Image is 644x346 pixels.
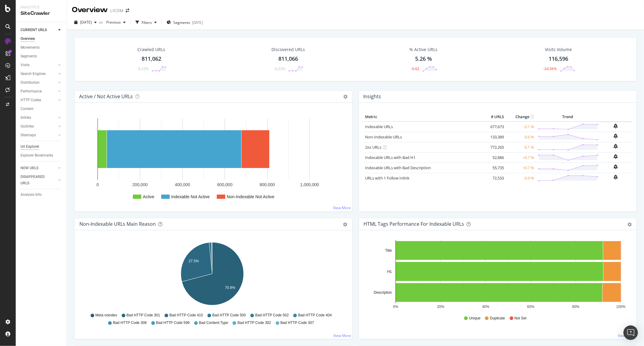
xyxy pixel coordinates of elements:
a: Visits [21,62,56,68]
td: 55,735 [481,163,505,173]
text: 80% [572,305,579,309]
div: Non-Indexable URLs Main Reason [79,221,156,227]
a: Movements [21,44,62,51]
div: Distribution [21,79,40,86]
a: Indexable URLs with Bad Description [365,165,431,170]
th: Trend [536,112,600,121]
td: +0.7 % [505,163,536,173]
text: Description [373,290,392,295]
div: 811,062 [142,55,161,63]
button: [DATE] [72,18,99,27]
div: Sitemaps [21,132,36,138]
div: arrow-right-arrow-left [126,8,129,13]
a: Explorer Bookmarks [21,152,62,159]
div: Visits [21,62,30,68]
div: Filters [142,20,152,25]
div: [DATE] [192,20,203,25]
text: 0% [393,305,398,309]
div: bell-plus [614,164,618,169]
text: 800,000 [260,182,275,187]
div: Overview [72,5,108,15]
div: 116,596 [549,55,569,63]
td: -0.9 % [505,173,536,183]
div: Overview [21,36,35,42]
span: Bad HTTP Code 500 [212,313,246,318]
td: 72,533 [481,173,505,183]
text: 1,000,000 [300,182,319,187]
td: +0.7 % [505,152,536,163]
div: bell-plus [614,175,618,179]
td: 677,673 [481,121,505,132]
svg: A chart. [79,240,345,310]
div: Outlinks [21,123,34,130]
div: Discovered URLs [271,47,305,53]
div: -0.22% [274,66,285,71]
div: Search Engines [21,71,46,77]
span: Unique [469,316,481,321]
span: Bad HTTP Code 599 [156,320,190,325]
a: Non-Indexable URLs [365,134,402,140]
span: Bad HTTP Code 410 [169,313,203,318]
div: Performance [21,88,42,95]
text: 70.9% [225,286,235,290]
div: gear [343,222,348,227]
text: 600,000 [217,182,232,187]
div: Inlinks [21,115,31,121]
h4: Insights [364,92,381,101]
a: Segments [21,53,62,60]
a: Indexable URLs [365,124,393,129]
div: bell-plus [614,134,618,138]
a: Indexable URLs with Bad H1 [365,155,416,160]
text: 60% [527,305,534,309]
i: Options [344,95,348,99]
div: Content [21,106,34,112]
a: HTTP Codes [21,97,56,103]
svg: A chart. [364,240,629,310]
div: NEW URLS [21,165,38,171]
a: 2xx URLs [365,144,382,150]
span: Meta noindex [95,313,117,318]
text: 100% [616,305,626,309]
svg: A chart. [79,112,345,207]
span: Bad Content-Type [199,320,228,325]
div: HTML Tags Performance for Indexable URLs [364,221,464,227]
a: Outlinks [21,123,56,130]
div: Explorer Bookmarks [21,152,53,159]
div: CURRENT URLS [21,27,47,33]
div: bell-plus [614,124,618,128]
div: gear [627,222,632,227]
span: Bad HTTP Code 307 [280,320,314,325]
div: Open Intercom Messenger [623,325,638,340]
span: Bad HTTP Code 301 [127,313,160,318]
span: Bad HTTP Code 302 [238,320,271,325]
div: HTTP Codes [21,97,41,103]
button: Previous [104,18,128,27]
td: 772,265 [481,142,505,152]
div: -0.22% [137,66,149,71]
a: Content [21,106,62,112]
span: Bad HTTP Code 502 [255,313,289,318]
div: % Active URLs [409,47,437,53]
div: Visits Volume [545,47,572,53]
text: Non-Indexable Not Active [227,194,274,199]
div: 5.26 % [415,55,432,63]
a: Url Explorer [21,144,62,150]
a: Distribution [21,79,56,86]
h4: Active / Not Active URLs [79,92,133,101]
span: vs [99,20,104,25]
div: Segments [21,53,37,60]
text: 40% [482,305,489,309]
a: Performance [21,88,56,95]
span: 2025 Sep. 12th [80,20,92,25]
a: Search Engines [21,71,56,77]
div: DISAPPEARED URLS [21,174,51,186]
a: View More [334,333,351,338]
button: Segments[DATE] [164,18,205,27]
text: 400,000 [175,182,190,187]
td: -0.1 % [505,121,536,132]
a: NEW URLS [21,165,56,171]
span: Not Set [514,316,527,321]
